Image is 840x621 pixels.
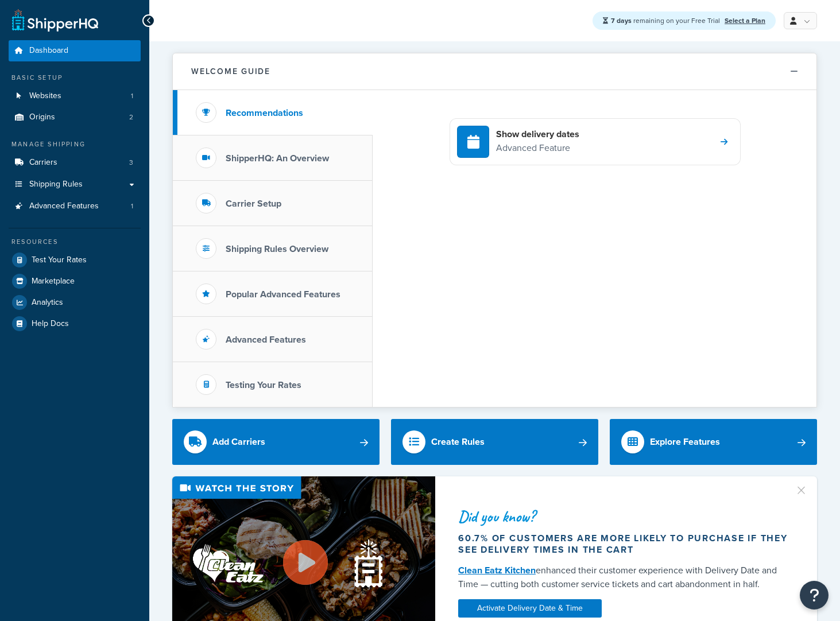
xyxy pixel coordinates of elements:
[131,201,133,211] span: 1
[458,599,602,618] a: Activate Delivery Date & Time
[9,40,141,61] a: Dashboard
[496,128,579,141] h4: Show delivery dates
[129,112,133,122] span: 2
[458,564,789,591] div: enhanced their customer experience with Delivery Date and Time — cutting both customer service ti...
[9,250,141,270] a: Test Your Rates
[29,46,68,56] span: Dashboard
[226,199,281,209] h3: Carrier Setup
[391,419,598,465] a: Create Rules
[226,380,301,390] h3: Testing Your Rates
[611,15,632,26] strong: 7 days
[29,201,99,211] span: Advanced Features
[458,564,536,577] a: Clean Eatz Kitchen
[129,158,133,168] span: 3
[9,152,141,173] a: Carriers3
[9,139,141,149] div: Manage Shipping
[131,91,133,101] span: 1
[29,158,57,168] span: Carriers
[458,509,789,525] div: Did you know?
[9,196,141,217] a: Advanced Features1
[9,313,141,334] a: Help Docs
[9,107,141,128] a: Origins2
[32,298,63,308] span: Analytics
[226,108,303,118] h3: Recommendations
[9,73,141,83] div: Basic Setup
[29,112,55,122] span: Origins
[9,152,141,173] li: Carriers
[9,107,141,128] li: Origins
[800,581,829,610] button: Open Resource Center
[458,533,789,556] div: 60.7% of customers are more likely to purchase if they see delivery times in the cart
[9,292,141,313] a: Analytics
[226,289,340,300] h3: Popular Advanced Features
[496,141,579,156] p: Advanced Feature
[32,319,69,329] span: Help Docs
[226,153,329,164] h3: ShipperHQ: An Overview
[226,335,306,345] h3: Advanced Features
[29,180,83,189] span: Shipping Rules
[725,15,765,26] a: Select a Plan
[431,434,485,450] div: Create Rules
[9,86,141,107] li: Websites
[9,174,141,195] a: Shipping Rules
[650,434,720,450] div: Explore Features
[212,434,265,450] div: Add Carriers
[9,86,141,107] a: Websites1
[29,91,61,101] span: Websites
[611,15,722,26] span: remaining on your Free Trial
[9,237,141,247] div: Resources
[191,67,270,76] h2: Welcome Guide
[226,244,328,254] h3: Shipping Rules Overview
[173,53,816,90] button: Welcome Guide
[32,255,87,265] span: Test Your Rates
[9,271,141,292] a: Marketplace
[9,196,141,217] li: Advanced Features
[32,277,75,286] span: Marketplace
[172,419,380,465] a: Add Carriers
[610,419,817,465] a: Explore Features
